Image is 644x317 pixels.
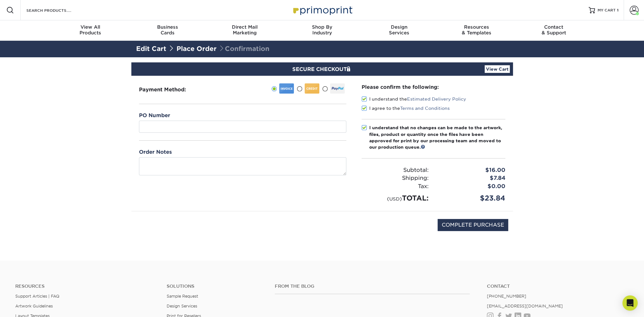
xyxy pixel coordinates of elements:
div: Industry [283,24,361,36]
div: Open Intercom Messenger [622,295,638,311]
input: SEARCH PRODUCTS..... [26,6,88,14]
a: View AllProducts [52,20,129,41]
span: Design [361,24,438,30]
img: DigiCert Secured Site Seal [136,219,168,238]
div: Please confirm the following: [362,83,505,91]
span: View All [52,24,129,30]
span: Contact [515,24,592,30]
a: Support Articles | FAQ [15,294,59,299]
h4: Resources [15,284,157,289]
small: (USD) [387,196,402,201]
div: Marketing [206,24,283,36]
input: COMPLETE PURCHASE [438,219,508,231]
a: Resources& Templates [438,20,515,41]
label: I understand the [362,96,466,102]
a: Shop ByIndustry [283,20,361,41]
a: Estimated Delivery Policy [407,96,466,102]
a: Place Order [177,45,217,53]
a: Edit Cart [136,45,166,53]
a: Contact [487,284,629,289]
h3: Payment Method: [139,87,202,93]
div: Services [361,24,438,36]
a: Contact& Support [515,20,592,41]
label: PO Number [139,112,170,119]
span: 1 [617,8,619,12]
span: Business [129,24,206,30]
a: [EMAIL_ADDRESS][DOMAIN_NAME] [487,304,563,308]
label: Order Notes [139,148,172,156]
div: $7.84 [433,174,510,182]
div: $0.00 [433,182,510,191]
span: SECURE CHECKOUT [292,66,352,72]
div: Subtotal: [357,166,433,174]
div: & Templates [438,24,515,36]
div: Tax: [357,182,433,191]
span: Confirmation [218,45,269,53]
div: $16.00 [433,166,510,174]
label: I agree to the [362,105,450,111]
img: Primoprint [290,3,354,17]
a: View Cart [485,65,510,73]
a: Direct MailMarketing [206,20,283,41]
div: & Support [515,24,592,36]
div: $23.84 [433,193,510,203]
a: BusinessCards [129,20,206,41]
div: Products [52,24,129,36]
a: DesignServices [361,20,438,41]
span: MY CART [598,8,616,13]
span: Resources [438,24,515,30]
span: Shop By [283,24,361,30]
div: Shipping: [357,174,433,182]
a: Terms and Conditions [400,106,450,111]
div: TOTAL: [357,193,433,203]
a: [PHONE_NUMBER] [487,294,526,299]
a: Sample Request [167,294,198,299]
h4: Solutions [167,284,265,289]
div: I understand that no changes can be made to the artwork, files, product or quantity once the file... [369,124,505,151]
h4: From the Blog [275,284,470,289]
div: Cards [129,24,206,36]
span: Direct Mail [206,24,283,30]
